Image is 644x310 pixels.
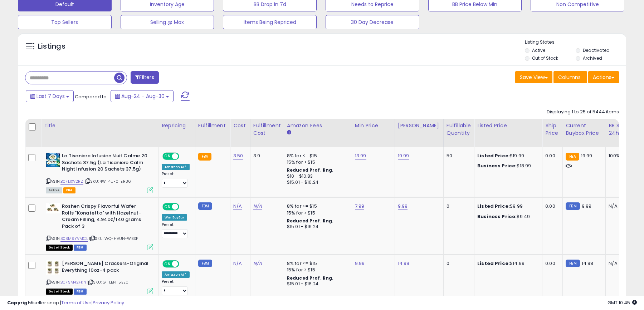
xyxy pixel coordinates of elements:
[178,153,190,159] span: OFF
[63,187,75,193] span: FBA
[477,213,537,220] div: $9.49
[60,279,86,285] a: B07SM42FKN
[74,289,87,295] span: FBM
[588,71,619,83] button: Actions
[545,260,557,267] div: 0.00
[558,74,581,81] span: Columns
[121,93,165,100] span: Aug-24 - Aug-30
[287,129,291,136] small: Amazon Fees.
[326,15,419,29] button: 30 Day Decrease
[163,261,172,267] span: ON
[477,152,510,159] b: Listed Price:
[131,71,158,84] button: Filters
[121,15,214,29] button: Selling @ Max
[398,122,440,129] div: [PERSON_NAME]
[162,271,190,278] div: Amazon AI *
[566,260,580,267] small: FBM
[62,153,149,174] b: La Tisaniere Infusion Nuit Calme 20 Sachets 37.5g (La Tisaniere Calm Night Infusion 20 Sachets 37...
[46,153,60,167] img: 41dB+IqjluL._SL40_.jpg
[525,39,626,46] p: Listing States:
[477,122,539,129] div: Listed Price
[355,203,365,210] a: 7.99
[447,203,469,210] div: 0
[287,173,346,179] div: $10 - $10.83
[355,152,366,159] a: 13.99
[178,261,190,267] span: OFF
[609,153,632,159] div: 100%
[287,275,334,281] b: Reduced Prof. Rng.
[477,162,517,169] b: Business Price:
[36,93,65,100] span: Last 7 Days
[398,260,410,267] a: 14.99
[583,55,602,61] label: Archived
[162,222,190,238] div: Preset:
[477,260,537,267] div: $14.99
[398,152,409,159] a: 19.99
[233,122,247,129] div: Cost
[61,299,92,306] a: Terms of Use
[253,153,278,159] div: 3.9
[287,281,346,287] div: $15.01 - $16.24
[18,15,112,29] button: Top Sellers
[287,218,334,224] b: Reduced Prof. Rng.
[477,203,510,210] b: Listed Price:
[223,15,317,29] button: Items Being Repriced
[111,90,174,102] button: Aug-24 - Aug-30
[26,90,74,102] button: Last 7 Days
[477,203,537,210] div: $9.99
[253,260,262,267] a: N/A
[253,122,281,137] div: Fulfillment Cost
[547,109,619,115] div: Displaying 1 to 25 of 5444 items
[287,203,346,210] div: 8% for <= $15
[287,210,346,216] div: 15% for > $15
[447,260,469,267] div: 0
[62,203,149,231] b: Roshen Crispy Flavorful Wafer Rolls "Konafetto" with Hazelnut-Cream Filling, 4.94oz/140 grams Pac...
[74,245,87,251] span: FBM
[608,299,637,306] span: 2025-09-7 10:45 GMT
[60,236,88,242] a: B0BM9YVMCL
[46,187,62,193] span: All listings currently available for purchase on Amazon
[233,260,242,267] a: N/A
[89,236,138,241] span: | SKU: WQ-HVUN-WBSF
[582,260,594,267] span: 14.98
[287,167,334,173] b: Reduced Prof. Rng.
[60,178,83,184] a: B07L1XV2RZ
[583,47,610,53] label: Deactivated
[477,260,510,267] b: Listed Price:
[38,41,65,51] h5: Listings
[253,203,262,210] a: N/A
[46,153,153,192] div: ASIN:
[163,204,172,210] span: ON
[75,93,108,100] span: Compared to:
[62,260,149,275] b: [PERSON_NAME] Crackers-Original Everything 10oz-4 pack
[233,152,243,159] a: 3.50
[515,71,552,83] button: Save View
[198,260,212,267] small: FBM
[46,203,153,250] div: ASIN:
[398,203,408,210] a: 9.99
[545,203,557,210] div: 0.00
[46,260,153,294] div: ASIN:
[198,202,212,210] small: FBM
[609,260,632,267] div: N/A
[532,47,545,53] label: Active
[609,122,635,137] div: BB Share 24h.
[162,279,190,295] div: Preset:
[287,260,346,267] div: 8% for <= $15
[287,159,346,166] div: 15% for > $15
[566,202,580,210] small: FBM
[163,153,172,159] span: ON
[84,178,131,184] span: | SKU: 4W-4UF0-ER36
[287,153,346,159] div: 8% for <= $15
[7,300,124,306] div: seller snap | |
[287,267,346,273] div: 15% for > $15
[582,203,592,210] span: 9.99
[198,153,211,161] small: FBA
[447,153,469,159] div: 50
[162,164,190,170] div: Amazon AI *
[287,122,349,129] div: Amazon Fees
[7,299,33,306] strong: Copyright
[287,179,346,186] div: $15.01 - $16.24
[355,260,365,267] a: 9.99
[46,289,73,295] span: All listings that are currently out of stock and unavailable for purchase on Amazon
